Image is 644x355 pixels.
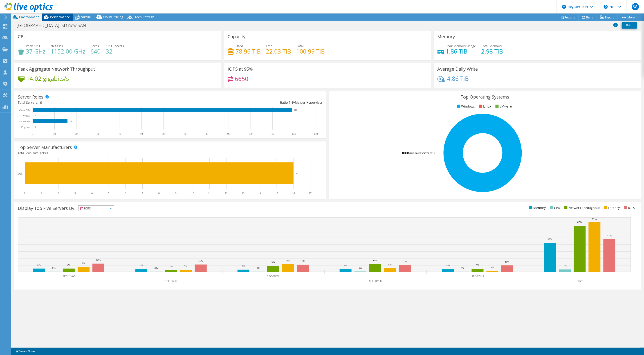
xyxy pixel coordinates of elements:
[32,132,33,135] text: 0
[82,262,85,265] text: 7%
[301,260,305,262] text: 11%
[90,49,101,54] h4: 640
[35,126,36,128] text: 0
[51,44,63,48] span: Net CPU
[81,15,92,19] span: Virtual
[410,151,435,155] tspan: Windows Server 2019
[549,205,560,210] li: CPU
[461,267,464,269] text: 0%
[563,205,600,210] li: Network Throughput
[18,120,31,123] text: Hypervisor
[18,100,170,105] div: Total Servers:
[481,49,503,54] h4: 2.98 TiB
[373,259,377,262] text: 11%
[162,132,165,135] text: 60
[26,49,45,54] h4: 37 GHz
[47,151,48,155] span: 1
[286,259,290,262] text: 11%
[23,114,31,117] text: Virtual
[58,192,59,195] text: 2
[198,259,203,262] text: 11%
[97,132,99,135] text: 30
[19,15,39,19] span: Environment
[632,3,639,10] span: SG
[438,67,478,72] h3: Average Daily Write
[249,132,253,135] text: 100
[446,44,476,48] span: Peak Memory Usage
[579,14,597,21] a: Share
[79,206,114,211] span: IOPS
[456,104,475,109] li: Windows
[140,132,143,135] text: 50
[18,172,22,175] text: Dell
[165,279,177,283] text: SEC-HV14
[26,44,40,48] span: Peak CPU
[75,132,78,135] text: 20
[53,132,56,135] text: 10
[603,205,620,210] li: Latency
[332,94,637,99] h3: Top Operating Systems
[403,260,407,263] text: 10%
[446,49,476,54] h4: 1.86 TiB
[106,49,124,54] h4: 32
[70,120,72,122] text: 16
[52,267,56,269] text: 0%
[505,260,509,263] text: 10%
[155,267,158,269] text: 0%
[623,205,635,210] li: IOPS
[592,218,597,220] text: 72%
[74,192,76,195] text: 3
[91,192,93,195] text: 4
[158,192,160,195] text: 8
[24,192,25,195] text: 0
[494,104,512,109] li: VMware
[577,221,582,223] text: 67%
[118,132,121,135] text: 40
[314,132,318,135] text: 130
[270,132,274,135] text: 110
[184,265,188,267] text: 3%
[528,205,546,210] li: Memory
[597,14,618,21] a: Export
[208,192,211,195] text: 11
[557,14,579,21] a: Reports
[309,192,312,195] text: 17
[206,132,208,135] text: 80
[228,34,245,39] h3: Capacity
[35,115,36,117] text: 0
[19,109,31,112] text: Guest VM
[359,266,362,269] text: 1%
[617,14,638,21] a: More
[292,132,296,135] text: 120
[26,76,69,81] h4: 14.02 gigabits/s
[478,104,491,109] li: Linux
[289,100,293,105] span: 7.4
[227,132,230,135] text: 90
[267,275,279,278] text: SEC-HV06
[491,266,494,269] text: 1%
[344,264,348,267] text: 4%
[476,264,479,266] text: 5%
[242,192,245,195] text: 13
[90,44,99,48] span: Cores
[103,15,123,19] span: Cloud Pricing
[296,172,298,175] text: 16
[228,67,253,72] h3: IOPS at 95%
[577,279,583,283] text: Other
[604,5,608,9] svg: \n
[50,15,70,19] span: Performance
[294,109,297,111] text: 119
[471,275,484,278] text: SEC-HV13
[169,265,173,268] text: 3%
[21,126,30,129] text: Physical
[447,76,469,81] h4: 4.86 TiB
[388,263,392,266] text: 5%
[296,49,325,54] h4: 100.99 TiB
[38,100,42,105] span: 16
[622,22,637,29] a: Print
[607,234,612,237] text: 47%
[447,264,450,267] text: 4%
[236,44,243,48] span: Used
[402,151,410,155] tspan: 100.0%
[236,49,261,54] h4: 78.96 TiB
